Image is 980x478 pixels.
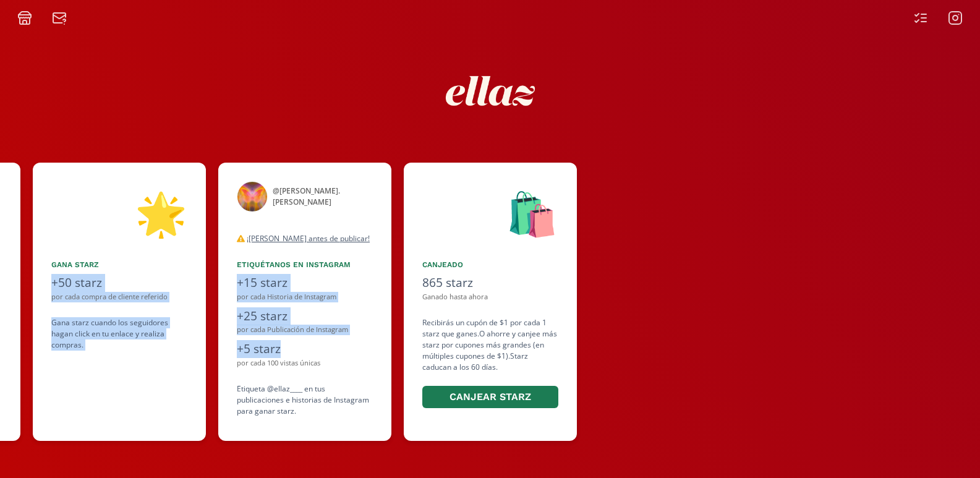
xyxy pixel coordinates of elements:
div: por cada 100 vistas únicas [237,358,373,369]
img: nKmKAABZpYV7 [435,35,546,147]
div: 865 starz [422,274,558,292]
img: 355290117_6441669875925291_6931941137007987740_n.jpg [237,181,268,212]
div: +15 starz [237,274,373,292]
div: 🌟 [51,181,187,244]
div: por cada Historia de Instagram [237,292,373,302]
div: @ [PERSON_NAME].[PERSON_NAME] [273,186,373,208]
div: +50 starz [51,274,187,292]
div: Etiquétanos en Instagram [237,259,373,270]
div: +25 starz [237,307,373,325]
div: Etiqueta @ellaz____ en tus publicaciones e historias de Instagram para ganar starz. [237,383,373,417]
div: Recibirás un cupón de $1 por cada 1 starz que ganes. O ahorre y canjee más starz por cupones más ... [422,317,558,411]
div: Canjeado [422,259,558,270]
div: +5 starz [237,340,373,358]
div: por cada Publicación de Instagram [237,325,373,335]
div: Gana starz cuando los seguidores hagan click en tu enlace y realiza compras . [51,317,187,351]
u: ¡[PERSON_NAME] antes de publicar! [247,233,370,244]
button: Canjear starz [422,386,558,409]
div: 🛍️ [422,181,558,244]
div: Ganado hasta ahora [422,292,558,302]
div: Gana starz [51,259,187,270]
div: por cada compra de cliente referido [51,292,187,302]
